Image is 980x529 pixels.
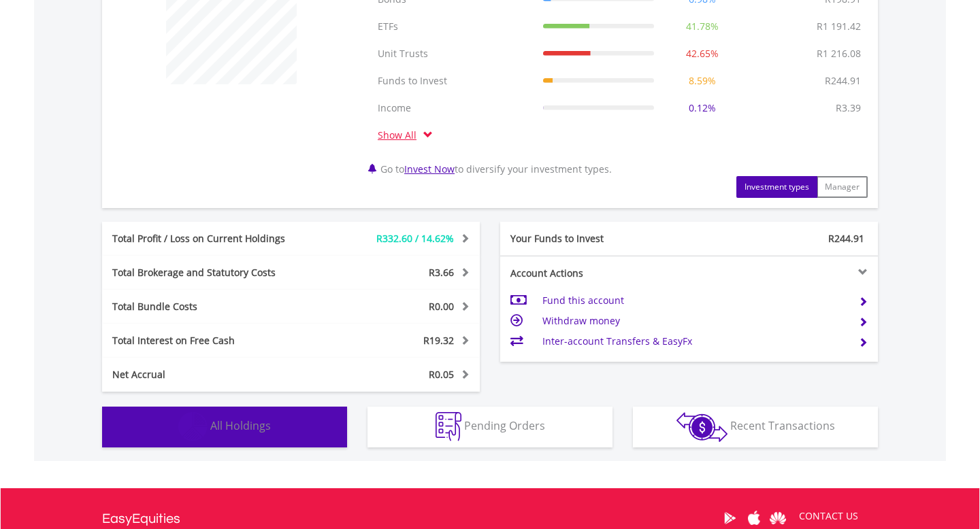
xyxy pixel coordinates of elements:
span: Pending Orders [464,418,545,433]
a: Show All [378,129,423,141]
td: Income [371,95,536,122]
a: Invest Now [404,163,455,175]
td: Funds to Invest [371,67,536,95]
div: Total Profit / Loss on Current Holdings [102,232,323,245]
div: Account Actions [500,267,689,280]
span: R0.00 [429,300,454,313]
td: Withdraw money [542,311,848,331]
span: All Holdings [210,418,271,433]
td: R1 216.08 [810,40,868,67]
button: All Holdings [102,407,347,447]
div: Total Interest on Free Cash [102,334,323,347]
img: transactions-zar-wht.png [676,412,728,442]
td: 8.59% [661,67,744,95]
span: Recent Transactions [730,418,835,433]
td: 41.78% [661,13,744,40]
button: Pending Orders [367,407,612,447]
div: Your Funds to Invest [500,232,689,245]
td: R1 191.42 [810,13,868,40]
span: R0.05 [429,368,454,381]
button: Recent Transactions [633,407,878,447]
img: holdings-wht.png [178,412,208,441]
td: 42.65% [661,40,744,67]
td: R244.91 [818,67,868,95]
button: Manager [817,176,868,198]
button: Investment types [736,176,817,198]
img: pending_instructions-wht.png [436,412,461,441]
span: R3.66 [429,266,454,279]
td: 0.12% [661,95,744,122]
span: R332.60 / 14.62% [376,232,454,245]
span: R19.32 [423,334,454,347]
div: Total Brokerage and Statutory Costs [102,266,323,279]
td: R3.39 [829,95,868,122]
td: Fund this account [542,290,848,311]
div: Net Accrual [102,368,323,381]
td: ETFs [371,13,536,40]
td: Unit Trusts [371,40,536,67]
span: R244.91 [828,232,864,245]
div: Total Bundle Costs [102,300,323,313]
td: Inter-account Transfers & EasyFx [542,331,848,352]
